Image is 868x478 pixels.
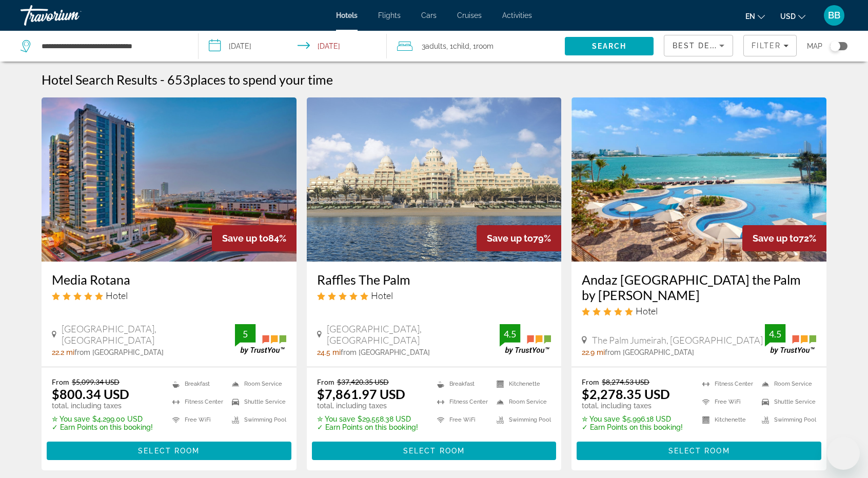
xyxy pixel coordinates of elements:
a: Activities [502,11,532,19]
li: Fitness Center [697,377,757,390]
h1: Hotel Search Results [42,72,157,87]
button: Change currency [780,9,805,24]
a: Select Room [312,444,557,455]
span: Flights [378,11,401,19]
li: Breakfast [167,377,227,390]
li: Free WiFi [167,413,227,426]
a: Select Room [577,444,821,455]
span: The Palm Jumeirah, [GEOGRAPHIC_DATA] [592,334,763,346]
div: 5 star Hotel [582,305,816,316]
button: Select Room [577,442,821,460]
a: Raffles The Palm [317,272,551,287]
button: Select Room [312,442,557,460]
button: Change language [745,9,765,24]
span: Cruises [457,11,482,19]
span: Adults [425,42,446,50]
a: Select Room [47,444,291,455]
li: Fitness Center [167,395,227,408]
span: , 1 [469,39,494,53]
li: Free WiFi [432,413,491,426]
iframe: Кнопка запуска окна обмена сообщениями [827,437,860,470]
del: $5,099.34 USD [72,377,120,386]
input: Search hotel destination [41,38,183,54]
p: $5,996.18 USD [582,415,683,423]
span: From [582,377,599,386]
span: from [GEOGRAPHIC_DATA] [605,348,694,356]
span: Select Room [138,447,200,455]
div: 5 [235,328,255,340]
img: Raffles The Palm [307,97,562,262]
ins: $2,278.35 USD [582,386,670,402]
span: 24.5 mi [317,348,341,356]
div: 4.5 [500,328,520,340]
h2: 653 [167,72,333,87]
p: total, including taxes [52,402,153,410]
li: Kitchenette [491,377,551,390]
li: Free WiFi [697,395,757,408]
button: Travelers: 3 adults, 1 child [387,31,565,62]
span: - [160,72,165,87]
span: from [GEOGRAPHIC_DATA] [74,348,164,356]
span: Hotel [106,290,128,301]
div: 72% [742,225,826,251]
span: places to spend your time [190,72,333,87]
button: Select Room [47,442,291,460]
li: Room Service [491,395,551,408]
span: Select Room [403,447,465,455]
span: Child [453,42,469,50]
li: Swimming Pool [491,413,551,426]
div: 4.5 [765,328,785,340]
span: Save up to [487,233,533,244]
div: 5 star Hotel [52,290,286,301]
div: 5 star Hotel [317,290,551,301]
span: ✮ You save [317,415,355,423]
li: Shuttle Service [757,395,816,408]
span: BB [828,10,840,21]
a: Cars [421,11,437,19]
span: , 1 [446,39,469,53]
p: ✓ Earn Points on this booking! [317,423,418,431]
mat-select: Sort by [673,39,724,52]
ins: $7,861.97 USD [317,386,405,402]
p: $4,299.00 USD [52,415,153,423]
a: Hotels [336,11,358,19]
span: Hotel [636,305,658,316]
span: [GEOGRAPHIC_DATA], [GEOGRAPHIC_DATA] [62,323,235,346]
span: [GEOGRAPHIC_DATA], [GEOGRAPHIC_DATA] [327,323,500,346]
div: 79% [477,225,561,251]
li: Swimming Pool [227,413,286,426]
del: $37,420.35 USD [337,377,389,386]
img: TrustYou guest rating badge [500,324,551,354]
span: from [GEOGRAPHIC_DATA] [341,348,430,356]
li: Room Service [757,377,816,390]
a: Media Rotana [52,272,286,287]
button: User Menu [821,5,847,26]
p: $29,558.38 USD [317,415,418,423]
button: Toggle map [822,42,847,51]
li: Shuttle Service [227,395,286,408]
span: Save up to [753,233,799,244]
li: Kitchenette [697,413,757,426]
li: Swimming Pool [757,413,816,426]
span: ✮ You save [582,415,620,423]
img: TrustYou guest rating badge [765,324,816,354]
img: Andaz Dubai the Palm by Hyatt [571,97,826,262]
a: Andaz [GEOGRAPHIC_DATA] the Palm by [PERSON_NAME] [582,272,816,303]
span: Best Deals [673,42,726,50]
del: $8,274.53 USD [602,377,649,386]
img: Media Rotana [42,97,297,262]
span: Save up to [222,233,268,244]
span: Map [807,39,822,53]
span: Room [476,42,494,50]
span: ✮ You save [52,415,90,423]
span: Select Room [668,447,730,455]
span: USD [780,12,796,21]
p: total, including taxes [317,402,418,410]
